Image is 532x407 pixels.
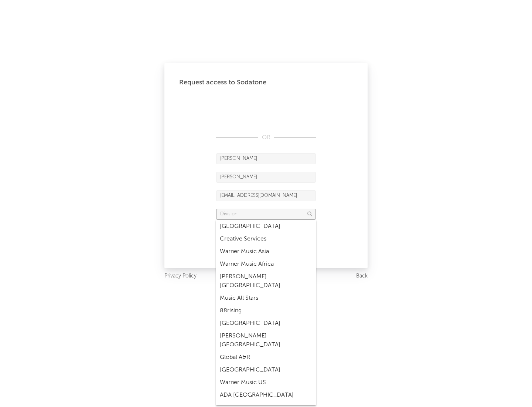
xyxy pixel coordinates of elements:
[216,305,316,317] div: 88rising
[356,272,368,281] a: Back
[216,220,316,233] div: [GEOGRAPHIC_DATA]
[216,233,316,245] div: Creative Services
[164,272,197,281] a: Privacy Policy
[216,376,316,389] div: Warner Music US
[216,364,316,376] div: [GEOGRAPHIC_DATA]
[216,292,316,305] div: Music All Stars
[179,78,353,87] div: Request access to Sodatone
[216,351,316,364] div: Global A&R
[216,153,316,164] input: First Name
[216,190,316,201] input: Email
[216,270,316,292] div: [PERSON_NAME] [GEOGRAPHIC_DATA]
[216,172,316,183] input: Last Name
[216,258,316,270] div: Warner Music Africa
[216,133,316,142] div: OR
[216,389,316,401] div: ADA [GEOGRAPHIC_DATA]
[216,330,316,351] div: [PERSON_NAME] [GEOGRAPHIC_DATA]
[216,245,316,258] div: Warner Music Asia
[216,317,316,330] div: [GEOGRAPHIC_DATA]
[216,209,316,220] input: Division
